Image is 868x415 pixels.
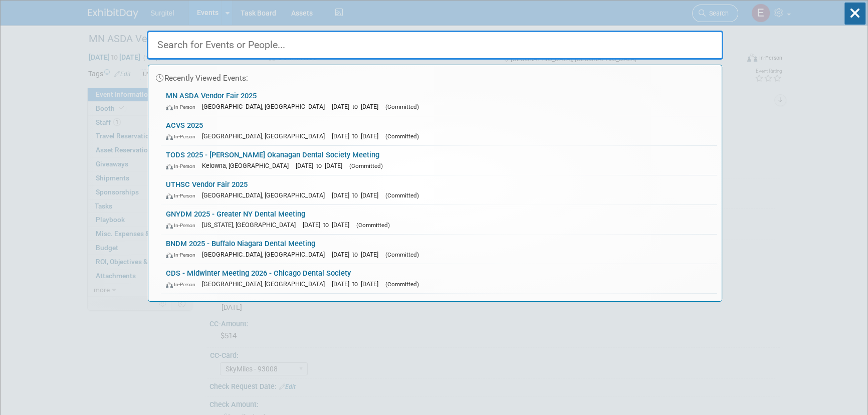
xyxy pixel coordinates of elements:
[161,175,717,204] a: UTHSC Vendor Fair 2025 In-Person [GEOGRAPHIC_DATA], [GEOGRAPHIC_DATA] [DATE] to [DATE] (Committed)
[385,133,419,140] span: (Committed)
[161,235,717,264] a: BNDM 2025 - Buffalo Niagara Dental Meeting In-Person [GEOGRAPHIC_DATA], [GEOGRAPHIC_DATA] [DATE] ...
[356,222,390,229] span: (Committed)
[166,133,200,140] span: In-Person
[385,251,419,258] span: (Committed)
[385,281,419,288] span: (Committed)
[202,103,330,110] span: [GEOGRAPHIC_DATA], [GEOGRAPHIC_DATA]
[303,221,354,229] span: [DATE] to [DATE]
[166,163,200,169] span: In-Person
[161,264,717,293] a: CDS - Midwinter Meeting 2026 - Chicago Dental Society In-Person [GEOGRAPHIC_DATA], [GEOGRAPHIC_DA...
[147,31,723,60] input: Search for Events or People...
[166,281,200,288] span: In-Person
[385,103,419,110] span: (Committed)
[166,192,200,199] span: In-Person
[332,132,383,140] span: [DATE] to [DATE]
[161,116,717,145] a: ACVS 2025 In-Person [GEOGRAPHIC_DATA], [GEOGRAPHIC_DATA] [DATE] to [DATE] (Committed)
[202,280,330,288] span: [GEOGRAPHIC_DATA], [GEOGRAPHIC_DATA]
[296,162,347,169] span: [DATE] to [DATE]
[332,191,383,199] span: [DATE] to [DATE]
[332,103,383,110] span: [DATE] to [DATE]
[166,104,200,110] span: In-Person
[166,222,200,229] span: In-Person
[166,252,200,258] span: In-Person
[332,280,383,288] span: [DATE] to [DATE]
[161,87,717,116] a: MN ASDA Vendor Fair 2025 In-Person [GEOGRAPHIC_DATA], [GEOGRAPHIC_DATA] [DATE] to [DATE] (Committed)
[153,65,717,87] div: Recently Viewed Events:
[349,162,383,169] span: (Committed)
[385,192,419,199] span: (Committed)
[202,221,301,229] span: [US_STATE], [GEOGRAPHIC_DATA]
[202,132,330,140] span: [GEOGRAPHIC_DATA], [GEOGRAPHIC_DATA]
[202,251,330,258] span: [GEOGRAPHIC_DATA], [GEOGRAPHIC_DATA]
[161,146,717,175] a: TODS 2025 - [PERSON_NAME] Okanagan Dental Society Meeting In-Person Kelowna, [GEOGRAPHIC_DATA] [D...
[332,251,383,258] span: [DATE] to [DATE]
[202,162,294,169] span: Kelowna, [GEOGRAPHIC_DATA]
[161,205,717,234] a: GNYDM 2025 - Greater NY Dental Meeting In-Person [US_STATE], [GEOGRAPHIC_DATA] [DATE] to [DATE] (...
[202,191,330,199] span: [GEOGRAPHIC_DATA], [GEOGRAPHIC_DATA]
